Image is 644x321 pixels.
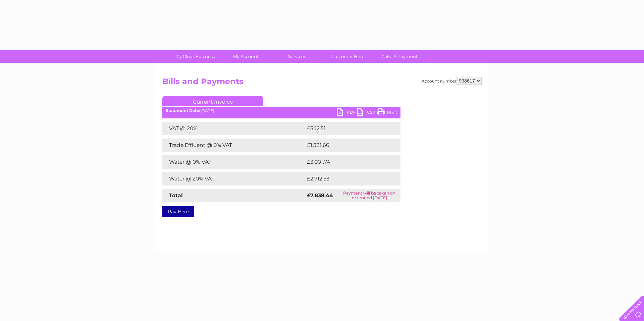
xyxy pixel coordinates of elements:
a: My Clear Business [167,50,223,63]
td: £1,581.66 [305,139,389,152]
a: Pay Here [162,206,194,217]
a: Services [269,50,325,63]
td: Payment will be taken on or around [DATE] [338,189,400,202]
a: Customer Help [320,50,376,63]
b: Statement Date: [166,108,200,113]
strong: £7,838.44 [307,192,333,199]
td: Water @ 20% VAT [162,172,305,185]
td: VAT @ 20% [162,122,305,135]
td: Trade Effluent @ 0% VAT [162,139,305,152]
td: £3,001.74 [305,155,390,169]
a: CSV [357,108,377,118]
div: [DATE] [162,108,400,113]
strong: Total [169,192,183,199]
td: £542.51 [305,122,388,135]
a: Current Invoice [162,96,263,106]
div: Account number [422,77,482,85]
h2: Bills and Payments [162,77,482,90]
a: Make A Payment [371,50,427,63]
td: Water @ 0% VAT [162,155,305,169]
a: PDF [337,108,357,118]
td: £2,712.53 [305,172,389,185]
a: My Account [218,50,274,63]
a: Print [377,108,397,118]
